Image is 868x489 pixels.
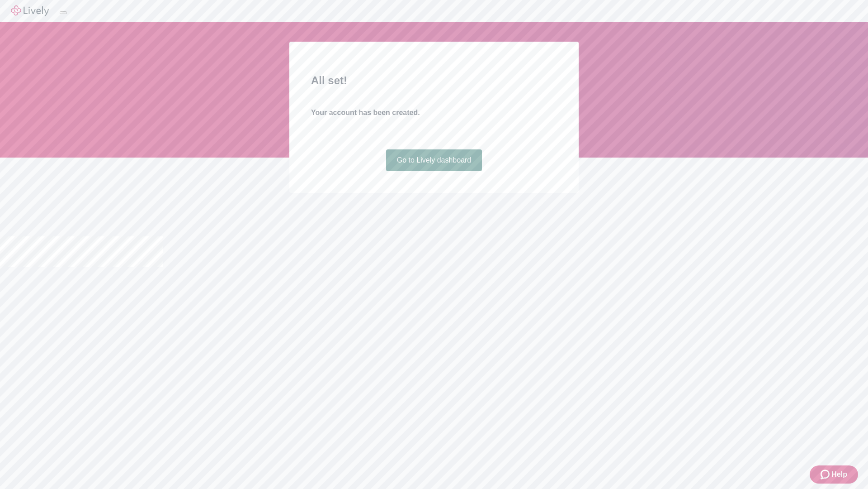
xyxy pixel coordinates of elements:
[386,149,482,171] a: Go to Lively dashboard
[60,11,67,14] button: Log out
[311,72,557,89] h2: All set!
[831,469,847,480] span: Help
[11,5,49,16] img: Lively
[311,107,557,118] h4: Your account has been created.
[821,469,831,480] svg: Zendesk support icon
[810,465,858,484] button: Zendesk support iconHelp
